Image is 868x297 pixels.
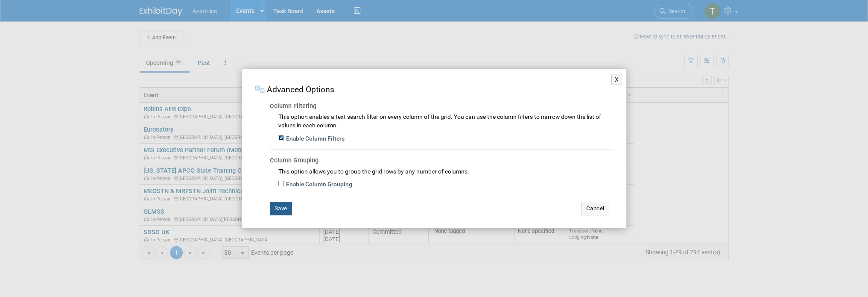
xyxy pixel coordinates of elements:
label: Enable Column Grouping [284,180,352,189]
div: Advanced Options [255,82,614,96]
div: This option enables a text search filter on every column of the grid. You can use the column filt... [278,111,614,130]
button: X [611,74,623,85]
div: Column Filtering [270,96,614,111]
div: This option allows you to group the grid rows by any number of columns. [278,165,614,176]
label: Enable Column Filters [284,135,345,143]
button: Cancel [582,202,609,215]
button: Save [270,202,292,215]
div: Column Grouping [270,150,614,165]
